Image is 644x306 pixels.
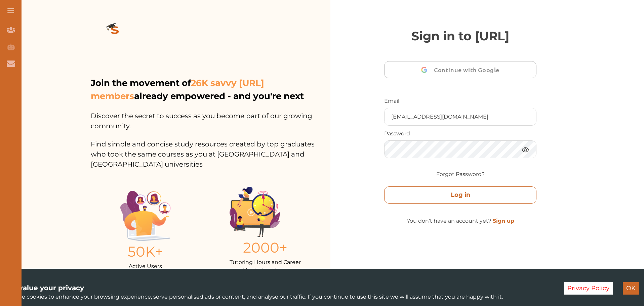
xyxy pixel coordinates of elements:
p: Tutoring Hours and Career Mentoring Hours Delivered [230,258,301,282]
img: eye.3286bcf0.webp [521,145,529,154]
p: Find simple and concise study resources created by top graduates who took the same courses as you... [91,131,330,169]
p: Active Users in [DATE] [120,262,171,278]
a: Forgot Password? [436,170,485,178]
span: Continue with Google [434,62,503,78]
a: Sign up [493,218,514,224]
img: Illustration.25158f3c.png [120,191,171,241]
img: Group%201403.ccdcecb8.png [230,187,280,237]
button: Continue with Google [384,61,536,78]
p: Email [384,97,536,105]
div: We use cookies to enhance your browsing experience, serve personalised ads or content, and analys... [5,283,554,301]
button: Accept cookies [623,282,639,295]
p: Password [384,130,536,138]
p: Discover the secret to success as you become part of our growing community. [91,103,330,131]
button: Log in [384,186,536,204]
p: 50K+ [120,241,171,262]
p: Join the movement of already empowered - and you're next [91,77,329,103]
p: Sign in to [URL] [384,27,536,45]
button: Decline cookies [564,282,613,295]
p: You don't have an account yet? [384,217,536,225]
img: logo [91,12,139,50]
input: Enter your username or email [385,108,536,125]
p: 2000+ [230,237,301,258]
